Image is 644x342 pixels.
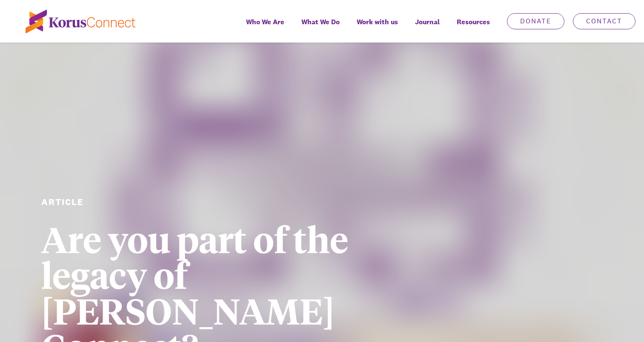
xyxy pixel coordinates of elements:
span: Journal [415,16,440,28]
a: Who We Are [238,12,293,43]
span: What We Do [301,16,340,28]
a: Donate [507,13,564,29]
a: Work with us [348,12,406,43]
a: Journal [406,12,448,43]
span: Who We Are [246,16,284,28]
span: Work with us [357,16,398,28]
a: What We Do [293,12,348,43]
div: Resources [448,12,498,43]
a: Contact [573,13,635,29]
img: korus-connect%2Fc5177985-88d5-491d-9cd7-4a1febad1357_logo.svg [26,10,135,33]
div: Article [41,196,172,208]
